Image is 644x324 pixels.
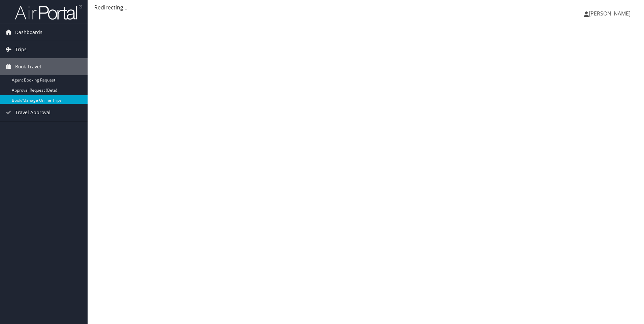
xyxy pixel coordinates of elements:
[94,3,637,11] div: Redirecting...
[15,24,42,41] span: Dashboards
[15,104,51,121] span: Travel Approval
[589,10,631,17] span: [PERSON_NAME]
[15,58,41,75] span: Book Travel
[15,4,82,20] img: airportal-logo.png
[15,41,27,58] span: Trips
[584,3,637,24] a: [PERSON_NAME]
